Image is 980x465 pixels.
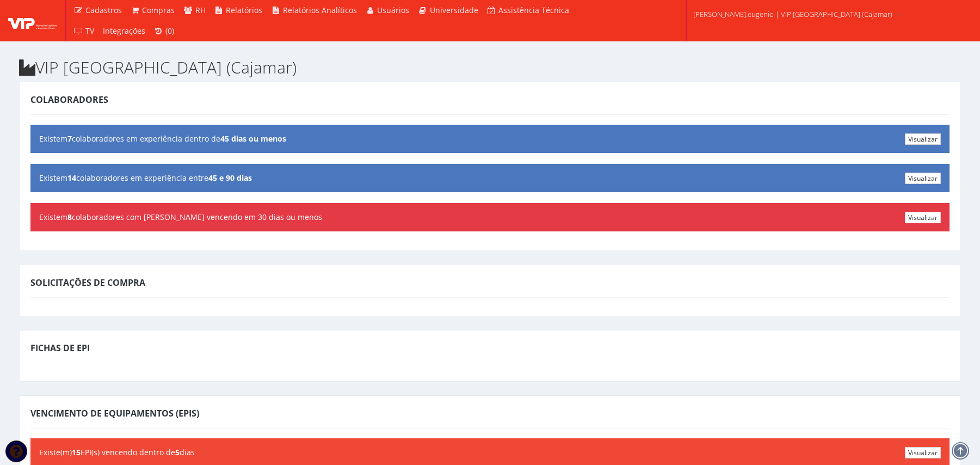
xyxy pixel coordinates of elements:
span: Relatórios [226,5,262,15]
a: Visualizar [905,212,941,223]
span: Compras [142,5,175,15]
span: Fichas de EPI [30,342,90,354]
span: Vencimento de Equipamentos (EPIs) [30,407,199,419]
a: Visualizar [905,133,941,145]
span: Colaboradores [30,94,108,106]
a: Visualizar [905,173,941,184]
b: 5 [175,447,180,457]
a: TV [69,21,98,41]
a: Integrações [98,21,150,41]
a: (0) [150,21,179,41]
h2: VIP [GEOGRAPHIC_DATA] (Cajamar) [19,58,961,76]
b: 45 e 90 dias [208,173,252,183]
span: (0) [165,26,174,36]
span: Solicitações de Compra [30,277,145,289]
span: Cadastros [85,5,122,15]
b: 7 [67,133,72,144]
span: Assistência Técnica [498,5,569,15]
span: [PERSON_NAME].eugenio | VIP [GEOGRAPHIC_DATA] (Cajamar) [693,9,892,20]
span: Relatórios Analíticos [283,5,357,15]
span: Integrações [103,26,145,36]
div: Existem colaboradores em experiência entre [30,164,950,192]
span: Usuários [377,5,409,15]
span: RH [195,5,206,15]
b: 14 [67,173,76,183]
a: Visualizar [905,447,941,458]
b: 15 [72,447,81,457]
div: Existem colaboradores com [PERSON_NAME] vencendo em 30 dias ou menos [30,203,950,231]
div: Existem colaboradores em experiência dentro de [30,125,950,153]
img: logo [8,13,57,29]
b: 45 dias ou menos [220,133,286,144]
span: Universidade [430,5,478,15]
span: TV [85,26,94,36]
b: 8 [67,212,72,222]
